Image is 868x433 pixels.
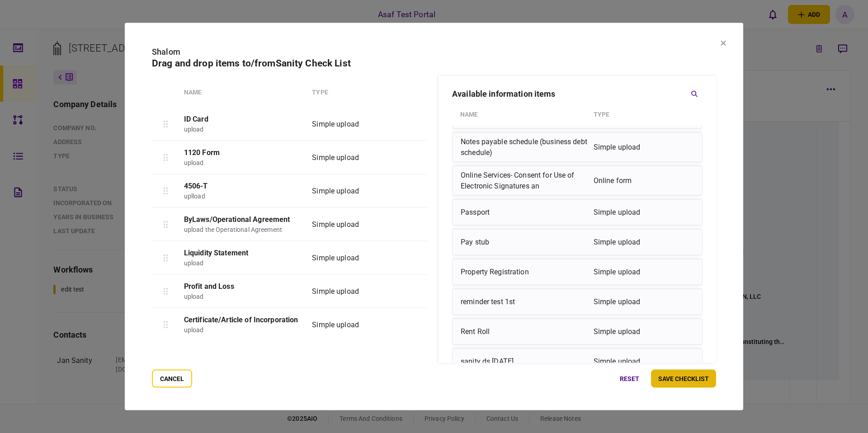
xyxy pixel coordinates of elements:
[184,214,304,225] div: ByLaws/Operational Agreement
[184,325,304,335] div: upload
[312,319,394,330] div: Simple upload
[184,147,304,158] div: 1120 Form
[152,46,716,58] div: Shalom
[312,219,394,230] div: Simple upload
[461,323,589,341] div: Rent Roll
[184,281,304,292] div: Profit and Loss
[312,88,394,97] div: Type
[312,252,394,263] div: Simple upload
[461,170,589,192] div: Online Services- Consent for Use of Electronic Signatures an
[594,293,694,311] div: Simple upload
[594,323,694,341] div: Simple upload
[452,166,703,196] div: Online Services- Consent for Use of Electronic Signatures anOnline form
[312,286,394,297] div: Simple upload
[651,369,716,387] button: save checklist
[594,263,694,281] div: Simple upload
[452,103,703,129] div: Loan DetailsSimple upload
[184,114,304,125] div: ID Card
[312,185,394,196] div: Simple upload
[594,233,694,251] div: Simple upload
[460,107,589,122] div: Name
[312,152,394,163] div: Simple upload
[152,58,716,69] h2: Drag and drop items to/from Sanity Check List
[461,293,589,311] div: reminder test 1st
[594,107,694,122] div: Type
[184,192,304,201] div: uplload
[184,158,304,168] div: upload
[452,90,556,98] h3: available information items
[184,248,304,259] div: Liquidity Statement
[452,348,703,375] div: sanity ds [DATE]Simple upload
[184,259,304,268] div: upload
[184,181,304,192] div: 4506-T
[452,289,703,315] div: reminder test 1stSimple upload
[452,259,703,285] div: Property RegistrationSimple upload
[152,369,192,387] button: cancel
[312,118,394,129] div: Simple upload
[594,170,694,192] div: Online form
[461,136,589,158] div: Notes payable schedule (business debt schedule)
[461,203,589,221] div: Passport
[184,125,304,134] div: upload
[594,136,694,158] div: Simple upload
[184,88,308,97] div: Name
[184,315,304,325] div: Certificate/Article of Incorporation
[461,353,589,371] div: sanity ds [DATE]
[452,229,703,255] div: Pay stubSimple upload
[184,292,304,301] div: upload
[461,263,589,281] div: Property Registration
[452,319,703,345] div: Rent RollSimple upload
[461,233,589,251] div: Pay stub
[594,353,694,371] div: Simple upload
[613,369,646,387] button: reset
[452,132,703,162] div: Notes payable schedule (business debt schedule)Simple upload
[184,225,304,235] div: upload the Operational Agreement
[452,199,703,226] div: PassportSimple upload
[594,203,694,221] div: Simple upload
